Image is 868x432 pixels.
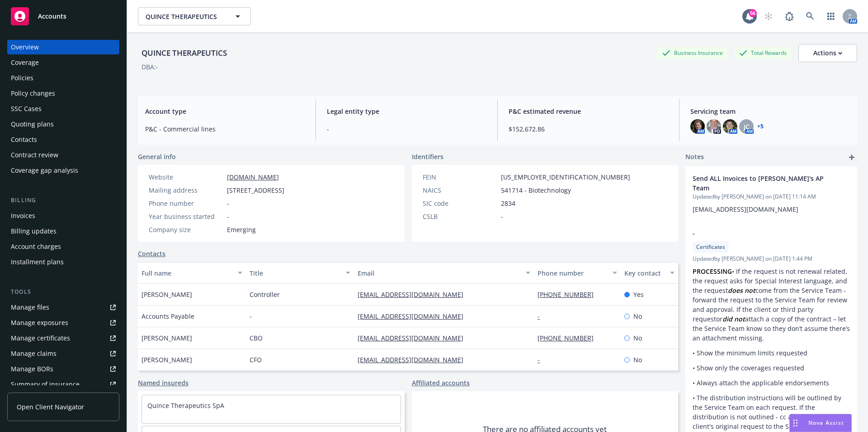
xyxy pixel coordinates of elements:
[142,268,232,278] div: Full name
[227,212,229,221] span: -
[7,132,119,147] a: Contacts
[147,401,224,410] a: Quince Therapeutics SpA
[685,152,704,163] span: Notes
[7,316,119,330] a: Manage exposures
[7,117,119,131] a: Quoting plans
[11,117,54,131] div: Quoting plans
[38,13,66,20] span: Accounts
[707,119,721,134] img: photo
[250,311,252,321] span: -
[789,414,852,432] button: Nova Assist
[227,199,229,208] span: -
[538,355,547,364] a: -
[7,346,119,361] a: Manage claims
[7,71,119,85] a: Policies
[7,224,119,238] a: Billing updates
[633,290,644,299] span: Yes
[501,185,571,195] span: 541714 - Biotechnology
[7,40,119,54] a: Overview
[538,290,601,299] a: [PHONE_NUMBER]
[690,119,705,134] img: photo
[17,402,84,412] span: Open Client Navigator
[138,47,231,59] div: QUINCE THERAPEUTICS
[11,316,68,330] div: Manage exposures
[7,148,119,162] a: Contract review
[138,7,251,25] button: QUINCE THERAPEUTICS
[801,7,819,25] a: Search
[7,4,119,29] a: Accounts
[693,228,826,238] span: -
[722,315,745,323] em: did not
[423,212,497,221] div: CSLB
[149,172,223,182] div: Website
[149,185,223,195] div: Mailing address
[735,47,791,58] div: Total Rewards
[693,267,850,343] p: • If the request is not renewal related, the request asks for Special Interest language, and the ...
[7,209,119,223] a: Invoices
[138,262,246,284] button: Full name
[423,172,497,182] div: FEIN
[744,122,750,131] span: JC
[142,290,192,299] span: [PERSON_NAME]
[621,262,678,284] button: Key contact
[11,209,35,223] div: Invoices
[358,355,471,364] a: [EMAIL_ADDRESS][DOMAIN_NAME]
[7,239,119,254] a: Account charges
[501,212,503,221] span: -
[11,331,70,345] div: Manage certificates
[696,243,725,251] span: Certificates
[7,331,119,345] a: Manage certificates
[7,102,119,116] a: SSC Cases
[11,377,80,392] div: Summary of insurance
[749,9,757,17] div: 56
[534,262,620,284] button: Phone number
[250,268,340,278] div: Title
[790,414,801,432] div: Drag to move
[11,148,58,162] div: Contract review
[11,224,57,238] div: Billing updates
[728,286,755,295] em: does not
[11,71,33,85] div: Policies
[327,124,486,134] span: -
[633,333,642,343] span: No
[138,378,189,388] a: Named insureds
[11,102,42,116] div: SSC Cases
[149,199,223,208] div: Phone number
[693,363,850,373] p: • Show only the coverages requested
[423,199,497,208] div: SIC code
[685,166,857,221] div: Send ALL Invoices to [PERSON_NAME]'s AP TeamUpdatedby [PERSON_NAME] on [DATE] 11:14 AM[EMAIL_ADDR...
[538,334,601,342] a: [PHONE_NUMBER]
[412,378,470,388] a: Affiliated accounts
[246,262,354,284] button: Title
[11,86,55,101] div: Policy changes
[250,333,263,343] span: CBO
[690,107,850,116] span: Servicing team
[501,172,630,182] span: [US_EMPLOYER_IDENTIFICATION_NUMBER]
[11,346,57,361] div: Manage claims
[693,255,850,263] span: Updated by [PERSON_NAME] on [DATE] 1:44 PM
[509,107,668,116] span: P&C estimated revenue
[846,152,857,163] a: add
[538,268,607,278] div: Phone number
[11,300,49,315] div: Manage files
[358,312,471,320] a: [EMAIL_ADDRESS][DOMAIN_NAME]
[358,334,471,342] a: [EMAIL_ADDRESS][DOMAIN_NAME]
[138,152,176,161] span: General info
[227,225,256,234] span: Emerging
[423,185,497,195] div: NAICS
[138,249,165,258] a: Contacts
[11,362,53,376] div: Manage BORs
[142,311,194,321] span: Accounts Payable
[227,185,284,195] span: [STREET_ADDRESS]
[808,419,844,427] span: Nova Assist
[7,287,119,296] div: Tools
[538,312,547,320] a: -
[412,152,443,161] span: Identifiers
[509,124,668,134] span: $152,672.86
[149,212,223,221] div: Year business started
[693,378,850,388] p: • Always attach the applicable endorsements
[693,205,798,214] span: [EMAIL_ADDRESS][DOMAIN_NAME]
[780,7,798,25] a: Report a Bug
[757,124,764,129] a: +5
